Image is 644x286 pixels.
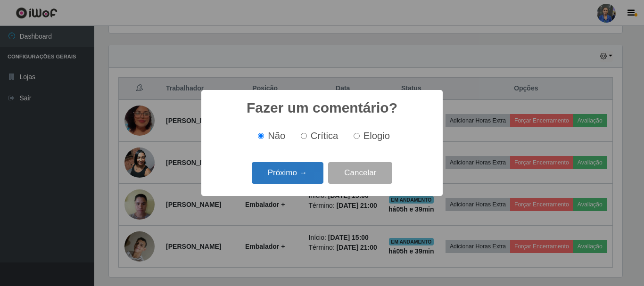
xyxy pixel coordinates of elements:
[247,99,397,116] h2: Fazer um comentário?
[301,133,307,139] input: Crítica
[258,133,264,139] input: Não
[363,131,390,141] span: Elogio
[268,131,285,141] span: Não
[328,162,392,184] button: Cancelar
[252,162,323,184] button: Próximo →
[311,131,339,141] span: Crítica
[354,133,360,139] input: Elogio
